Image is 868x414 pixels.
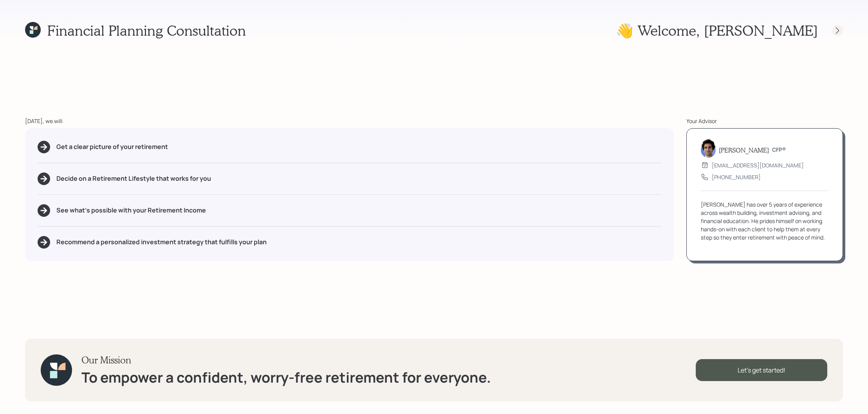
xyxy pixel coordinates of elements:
[772,147,786,153] h6: CFP®
[616,22,818,39] h1: 👋 Welcome , [PERSON_NAME]
[719,146,769,154] h5: [PERSON_NAME]
[81,369,491,386] h1: To empower a confident, worry-free retirement for everyone.
[56,238,267,246] h5: Recommend a personalized investment strategy that fulfills your plan
[81,354,491,366] h3: Our Mission
[701,200,828,241] div: [PERSON_NAME] has over 5 years of experience across wealth building, investment advising, and fin...
[701,139,716,158] img: harrison-schaefer-headshot-2.png
[696,359,827,381] div: Let's get started!
[712,173,761,181] div: [PHONE_NUMBER]
[686,117,843,125] div: Your Advisor
[56,207,206,214] h5: See what's possible with your Retirement Income
[56,143,168,151] h5: Get a clear picture of your retirement
[25,117,674,125] div: [DATE], we will:
[712,161,804,169] div: [EMAIL_ADDRESS][DOMAIN_NAME]
[47,22,246,39] h1: Financial Planning Consultation
[56,175,211,182] h5: Decide on a Retirement Lifestyle that works for you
